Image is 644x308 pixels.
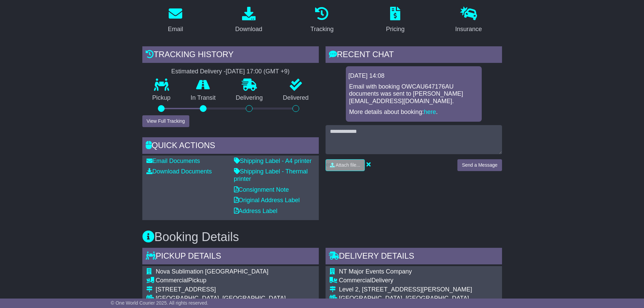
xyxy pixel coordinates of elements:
div: Pricing [386,25,405,34]
p: Delivering [226,94,273,102]
div: [GEOGRAPHIC_DATA], [GEOGRAPHIC_DATA] [156,295,309,302]
div: Tracking [310,25,333,34]
div: Delivery Details [326,248,502,266]
div: [GEOGRAPHIC_DATA], [GEOGRAPHIC_DATA] [339,295,498,302]
div: [DATE] 14:08 [349,72,479,80]
a: Pricing [382,4,409,36]
div: [STREET_ADDRESS] [156,286,309,293]
a: Original Address Label [234,197,300,204]
p: Pickup [142,94,181,102]
a: Address Label [234,208,278,214]
div: Download [235,25,262,34]
span: © One World Courier 2025. All rights reserved. [111,300,209,306]
div: Level 2, [STREET_ADDRESS][PERSON_NAME] [339,286,498,293]
a: Shipping Label - A4 printer [234,158,312,164]
span: Nova Sublimation [GEOGRAPHIC_DATA] [156,268,268,275]
div: Email [168,25,183,34]
p: Delivered [273,94,319,102]
div: Tracking history [142,46,319,65]
button: Send a Message [457,159,502,171]
a: Email Documents [146,158,200,164]
a: Download Documents [146,168,212,175]
a: Consignment Note [234,186,289,193]
div: RECENT CHAT [326,46,502,65]
div: Insurance [455,25,482,34]
div: Pickup [156,277,309,284]
span: NT Major Events Company [339,268,412,275]
p: In Transit [181,94,226,102]
div: Delivery [339,277,498,284]
p: More details about booking: . [349,109,478,116]
div: Estimated Delivery - [142,68,319,75]
span: Commercial [339,277,372,284]
a: Tracking [306,4,338,36]
h3: Booking Details [142,230,502,244]
div: Quick Actions [142,137,319,156]
a: Email [163,4,187,36]
div: [DATE] 17:00 (GMT +9) [226,68,290,75]
div: Pickup Details [142,248,319,266]
p: Email with booking OWCAU647176AU documents was sent to [PERSON_NAME][EMAIL_ADDRESS][DOMAIN_NAME]. [349,83,478,105]
a: here [424,109,436,115]
span: Commercial [156,277,188,284]
a: Insurance [451,4,486,36]
button: View Full Tracking [142,115,189,127]
a: Download [231,4,267,36]
a: Shipping Label - Thermal printer [234,168,308,182]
